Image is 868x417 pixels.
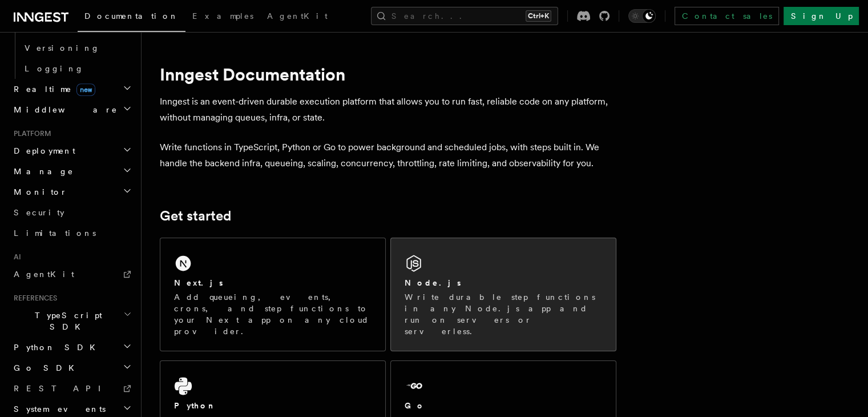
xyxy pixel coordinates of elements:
[267,11,328,21] span: AgentKit
[628,9,656,23] button: Toggle dark mode
[76,83,95,96] span: new
[160,139,616,171] p: Write functions in TypeScript, Python or Go to power background and scheduled jobs, with steps bu...
[174,291,372,337] p: Add queueing, events, crons, and step functions to your Next app on any cloud provider.
[9,337,134,358] button: Python SDK
[9,79,134,99] button: Realtimenew
[160,94,616,126] p: Inngest is an event-driven durable execution platform that allows you to run fast, reliable code ...
[405,291,602,337] p: Write durable step functions in any Node.js app and run on servers or serverless.
[9,264,134,284] a: AgentKit
[9,310,123,332] span: TypeScript SDK
[20,38,134,58] a: Versioning
[160,208,231,224] a: Get started
[160,64,616,85] h1: Inngest Documentation
[9,223,134,243] a: Limitations
[9,141,134,161] button: Deployment
[9,129,51,138] span: Platform
[9,104,118,115] span: Middleware
[9,294,57,303] span: References
[192,11,253,21] span: Examples
[9,182,134,202] button: Monitor
[20,58,134,79] a: Logging
[160,238,386,351] a: Next.jsAdd queueing, events, crons, and step functions to your Next app on any cloud provider.
[14,208,64,217] span: Security
[675,7,779,25] a: Contact sales
[371,7,558,25] button: Search...Ctrl+K
[405,400,425,411] h2: Go
[9,378,134,399] a: REST API
[174,400,216,411] h2: Python
[9,99,134,120] button: Middleware
[9,252,21,262] span: AI
[9,305,134,337] button: TypeScript SDK
[784,7,859,25] a: Sign Up
[14,384,111,393] span: REST API
[14,270,74,279] span: AgentKit
[9,362,81,374] span: Go SDK
[9,186,67,198] span: Monitor
[25,43,100,53] span: Versioning
[185,3,260,31] a: Examples
[14,228,96,238] span: Limitations
[9,145,75,157] span: Deployment
[9,202,134,223] a: Security
[9,358,134,378] button: Go SDK
[9,83,95,95] span: Realtime
[9,403,106,415] span: System events
[260,3,334,31] a: AgentKit
[174,277,223,288] h2: Next.js
[78,3,185,32] a: Documentation
[390,238,616,351] a: Node.jsWrite durable step functions in any Node.js app and run on servers or serverless.
[84,11,179,21] span: Documentation
[9,342,102,353] span: Python SDK
[405,277,461,288] h2: Node.js
[9,166,74,177] span: Manage
[9,161,134,182] button: Manage
[526,10,551,22] kbd: Ctrl+K
[25,64,84,73] span: Logging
